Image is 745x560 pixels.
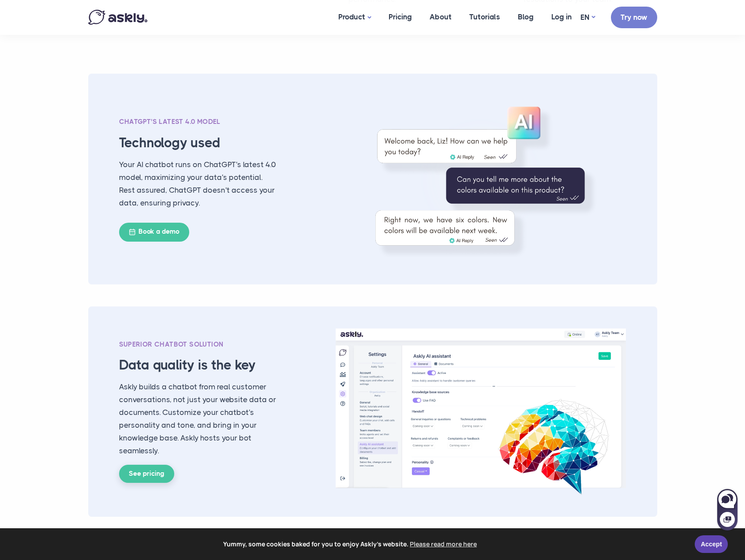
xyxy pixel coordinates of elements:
[119,158,279,209] p: Your AI chatbot runs on ChatGPT's latest 4.0 model, maximizing your data's potential. Rest assure...
[119,381,279,457] p: Askly builds a chatbot from real customer conversations, not just your website data or documents....
[119,223,189,242] a: Book a demo
[13,538,689,551] span: Yummy, some cookies baked for you to enjoy Askly's website.
[119,134,279,152] h3: Technology used
[695,535,728,553] a: Accept
[611,7,657,28] a: Try now
[408,538,478,551] a: learn more about cookies
[119,465,174,483] a: See pricing
[119,116,279,128] div: ChatGPT's latest 4.0 model
[716,487,738,531] iframe: Askly chat
[88,10,147,25] img: Askly
[336,329,626,495] img: ai chatbot data
[580,11,595,24] a: EN
[119,339,279,351] div: Superior chatbot solution
[336,96,626,262] img: ai chatbot ChatGPT
[119,357,279,374] h3: Data quality is the key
